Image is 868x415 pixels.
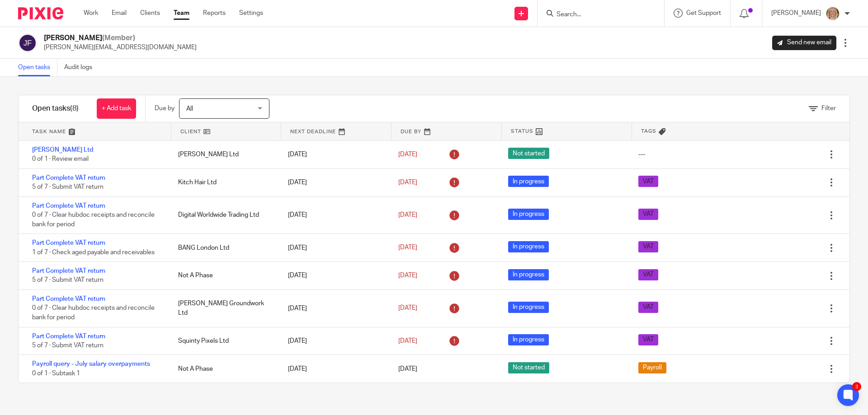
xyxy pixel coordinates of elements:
a: Team [174,9,189,18]
span: [DATE] [398,245,417,251]
span: (8) [70,105,79,112]
div: Not A Phase [169,266,279,284]
span: 0 of 1 · Review email [32,156,89,163]
span: In progress [508,269,549,280]
div: [DATE] [279,206,389,224]
span: 1 of 7 · Check aged payable and receivables [32,249,155,256]
span: VAT [638,302,658,313]
span: Tags [641,127,656,135]
div: [DATE] [279,173,389,191]
span: [DATE] [398,338,417,344]
div: Squinty Pixels Ltd [169,332,279,350]
a: Open tasks [18,59,57,76]
span: In progress [508,176,549,187]
a: Send new email [772,36,836,50]
span: [DATE] [398,151,417,158]
span: 0 of 1 · Subtask 1 [32,370,80,377]
div: [PERSON_NAME] Groundwork Ltd [169,294,279,322]
span: 5 of 7 · Submit VAT return [32,277,104,284]
span: In progress [508,241,549,252]
p: [PERSON_NAME][EMAIL_ADDRESS][DOMAIN_NAME] [44,43,197,52]
span: Not started [508,362,549,373]
a: Email [112,9,127,18]
span: Filter [821,105,836,112]
span: (Member) [102,34,135,42]
a: Part Complete VAT return [32,333,105,340]
a: Part Complete VAT return [32,268,105,274]
a: Part Complete VAT return [32,203,105,209]
div: BANG London Ltd [169,239,279,257]
div: Not A Phase [169,360,279,378]
img: svg%3E [18,33,37,52]
a: [PERSON_NAME] Ltd [32,147,93,153]
span: VAT [638,334,658,345]
span: [DATE] [398,179,417,186]
img: JW%20photo.JPG [826,6,840,21]
a: Part Complete VAT return [32,240,105,246]
a: Part Complete VAT return [32,296,105,302]
span: In progress [508,209,549,220]
div: [DATE] [279,266,389,284]
span: [DATE] [398,366,417,372]
img: Pixie [18,7,63,19]
div: --- [638,150,645,159]
span: Not started [508,148,549,159]
span: Payroll [638,362,666,373]
div: [DATE] [279,239,389,257]
a: Work [84,9,98,18]
span: In progress [508,302,549,313]
a: Settings [239,9,263,18]
div: [DATE] [279,299,389,317]
span: 0 of 7 · Clear hubdoc receipts and reconcile bank for period [32,305,155,321]
div: [DATE] [279,332,389,350]
div: 3 [852,382,861,391]
span: [DATE] [398,305,417,312]
div: Kitch Hair Ltd [169,173,279,191]
span: All [186,106,193,112]
span: VAT [638,241,658,252]
span: Get Support [686,10,721,16]
span: [DATE] [398,212,417,218]
span: VAT [638,269,658,280]
input: Search [556,11,637,19]
span: In progress [508,334,549,345]
span: Status [511,127,533,135]
span: VAT [638,176,658,187]
a: + Add task [97,98,136,119]
a: Part Complete VAT return [32,175,105,181]
h2: [PERSON_NAME] [44,33,197,43]
a: Clients [140,9,160,18]
span: [DATE] [398,272,417,279]
span: 0 of 7 · Clear hubdoc receipts and reconcile bank for period [32,212,155,228]
div: Digital Worldwide Trading Ltd [169,206,279,224]
a: Payroll query - July salary overpayments [32,361,150,367]
div: [DATE] [279,360,389,378]
div: [PERSON_NAME] Ltd [169,145,279,163]
p: Due by [155,104,175,113]
a: Reports [203,9,226,18]
p: [PERSON_NAME] [771,9,821,18]
a: Audit logs [64,59,99,76]
span: 5 of 7 · Submit VAT return [32,342,104,349]
div: [DATE] [279,145,389,163]
h1: Open tasks [32,104,79,113]
span: 5 of 7 · Submit VAT return [32,184,104,190]
span: VAT [638,209,658,220]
